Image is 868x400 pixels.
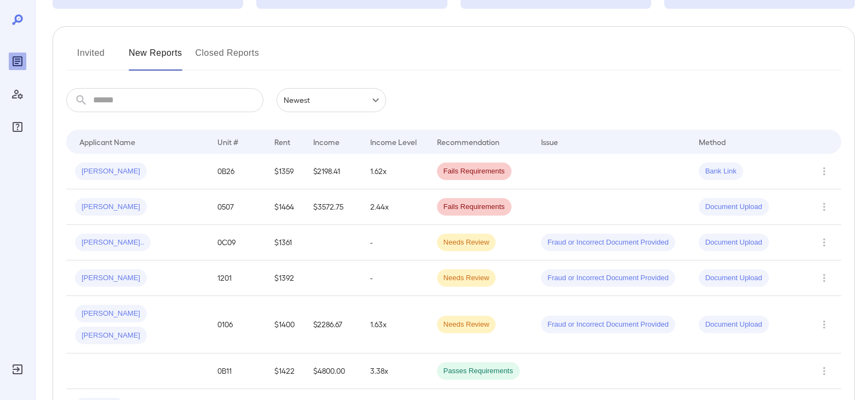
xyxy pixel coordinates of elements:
div: Issue [541,135,559,148]
div: FAQ [9,118,26,136]
td: 0B26 [209,154,266,189]
span: [PERSON_NAME].. [75,237,151,248]
button: New Reports [129,44,182,71]
span: Document Upload [699,273,769,283]
td: 0B11 [209,353,266,389]
span: [PERSON_NAME] [75,309,147,319]
button: Row Actions [815,163,833,180]
td: - [361,225,428,260]
button: Row Actions [815,198,833,216]
td: $1464 [266,189,305,225]
td: 0507 [209,189,266,225]
button: Closed Reports [196,44,260,71]
span: Fraud or Incorrect Document Provided [541,320,675,330]
td: 0C09 [209,225,266,260]
div: Unit # [217,135,238,148]
span: [PERSON_NAME] [75,166,147,177]
span: Needs Review [437,237,496,248]
div: Income [313,135,340,148]
div: Applicant Name [79,135,135,148]
span: Fails Requirements [437,202,511,212]
span: Document Upload [699,320,769,330]
span: [PERSON_NAME] [75,273,147,283]
div: Method [699,135,726,148]
div: Recommendation [437,135,499,148]
span: Document Upload [699,237,769,248]
td: $2198.41 [304,154,361,189]
td: $3572.75 [304,189,361,225]
span: Document Upload [699,202,769,212]
td: 1201 [209,260,266,296]
div: Rent [274,135,292,148]
td: $1361 [266,225,305,260]
td: $4800.00 [304,353,361,389]
td: 1.63x [361,296,428,353]
div: Manage Users [9,85,26,103]
button: Row Actions [815,316,833,333]
button: Row Actions [815,234,833,251]
button: Invited [66,44,116,71]
span: Fraud or Incorrect Document Provided [541,237,675,248]
td: 2.44x [361,189,428,225]
div: Income Level [370,135,417,148]
td: 0106 [209,296,266,353]
td: $1392 [266,260,305,296]
span: Needs Review [437,273,496,283]
span: [PERSON_NAME] [75,331,147,341]
td: - [361,260,428,296]
div: Log Out [9,361,26,378]
button: Row Actions [815,362,833,380]
td: $2286.67 [304,296,361,353]
span: Needs Review [437,320,496,330]
td: 3.38x [361,353,428,389]
td: 1.62x [361,154,428,189]
span: [PERSON_NAME] [75,202,147,212]
div: Reports [9,53,26,70]
td: $1422 [266,353,305,389]
span: Bank Link [699,166,743,177]
span: Fails Requirements [437,166,511,177]
td: $1359 [266,154,305,189]
span: Passes Requirements [437,366,520,376]
button: Row Actions [815,269,833,287]
td: $1400 [266,296,305,353]
div: Newest [277,88,386,112]
span: Fraud or Incorrect Document Provided [541,273,675,283]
